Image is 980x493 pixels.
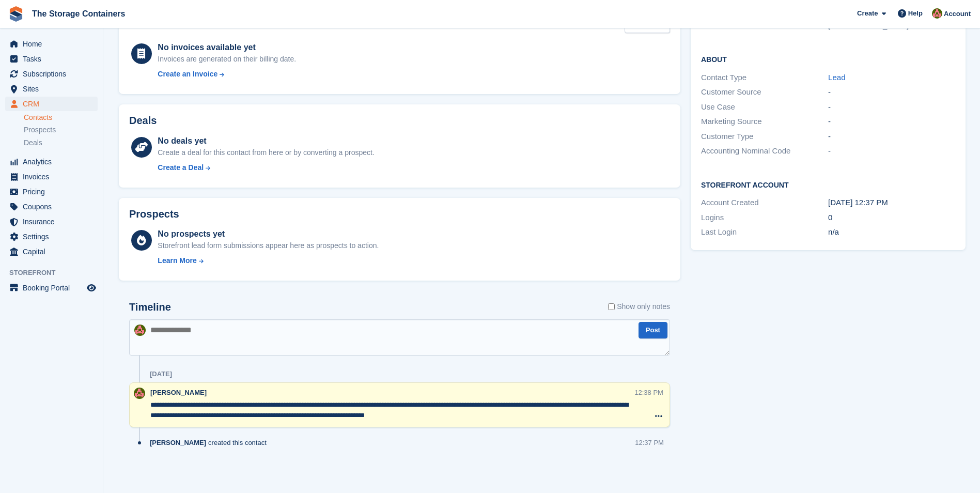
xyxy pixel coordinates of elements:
span: Sites [23,82,85,96]
a: Create a Deal [158,162,374,173]
div: Marketing Source [701,116,828,128]
div: Invoices are generated on their billing date. [158,54,296,65]
div: 0 [828,212,955,224]
div: - [828,131,955,143]
a: menu [5,170,98,184]
span: Account [944,9,971,19]
span: Pricing [23,184,85,199]
div: 12:37 PM [635,438,664,448]
a: Learn More [158,255,379,266]
span: [PERSON_NAME] [150,438,206,448]
div: Create an Invoice [158,69,217,80]
a: Lead [828,73,845,82]
div: Logins [701,212,828,224]
div: Use Case [701,101,828,113]
div: Accounting Nominal Code [701,145,828,157]
div: 12:38 PM [634,388,663,397]
span: Capital [23,244,85,259]
div: Last Login [701,226,828,238]
h2: Deals [129,115,157,127]
div: - [828,145,955,157]
div: Create a deal for this contact from here or by converting a prospect. [158,147,374,158]
span: Help [908,8,923,19]
a: menu [5,281,98,295]
h2: Prospects [129,208,179,220]
a: menu [5,184,98,199]
div: Storefront lead form submissions appear here as prospects to action. [158,240,379,251]
div: - [828,116,955,128]
div: No invoices available yet [158,41,296,54]
a: Create an Invoice [158,69,296,80]
span: CRM [23,97,85,111]
div: Account Created [701,197,828,209]
button: Post [639,322,667,339]
span: [PERSON_NAME] [150,389,207,396]
a: menu [5,67,98,81]
a: menu [5,52,98,66]
span: Settings [23,229,85,244]
span: Storefront [9,268,103,278]
div: Customer Source [701,86,828,98]
div: Create a Deal [158,162,204,173]
a: Deals [24,137,98,148]
a: Contacts [24,113,98,122]
a: The Storage Containers [28,5,129,22]
span: Prospects [24,125,56,135]
a: menu [5,97,98,111]
span: Create [857,8,878,19]
h2: About [701,54,955,64]
div: - [828,86,955,98]
a: menu [5,155,98,169]
a: Prospects [24,125,98,135]
span: Coupons [23,199,85,214]
a: Preview store [85,282,98,294]
span: Home [23,37,85,51]
img: stora-icon-8386f47178a22dfd0bd8f6a31ec36ba5ce8667c1dd55bd0f319d3a0aa187defe.svg [8,6,24,22]
label: Show only notes [608,301,670,312]
a: menu [5,37,98,51]
span: Deals [24,138,42,148]
div: Learn More [158,255,196,266]
a: menu [5,229,98,244]
a: menu [5,244,98,259]
h2: Storefront Account [701,179,955,190]
span: Invoices [23,170,85,184]
a: menu [5,82,98,96]
span: Subscriptions [23,67,85,81]
h2: Timeline [129,301,171,313]
img: Kirsty Simpson [932,8,942,19]
span: Analytics [23,155,85,169]
div: [DATE] [150,370,172,378]
div: n/a [828,226,955,238]
img: Kirsty Simpson [134,325,146,336]
div: Contact Type [701,72,828,84]
div: Customer Type [701,131,828,143]
div: - [828,101,955,113]
div: No deals yet [158,135,374,147]
a: menu [5,214,98,229]
div: created this contact [150,438,272,448]
img: Kirsty Simpson [134,388,145,399]
span: Booking Portal [23,281,85,295]
span: Insurance [23,214,85,229]
input: Show only notes [608,301,615,312]
div: [DATE] 12:37 PM [828,197,955,209]
div: No prospects yet [158,228,379,240]
span: Tasks [23,52,85,66]
a: menu [5,199,98,214]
